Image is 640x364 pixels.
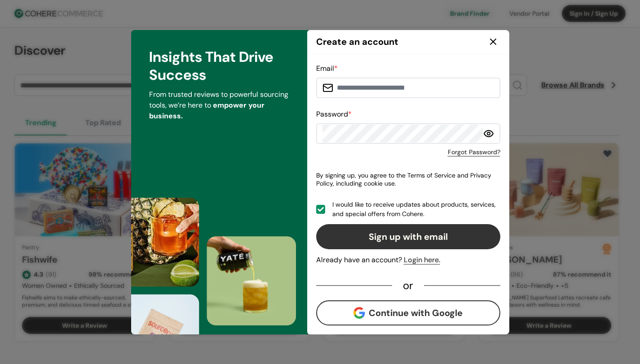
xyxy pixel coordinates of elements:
div: or [392,282,424,290]
p: From trusted reviews to powerful sourcing tools, we’re here to [149,89,289,121]
label: Password [316,109,352,119]
a: Forgot Password? [448,147,500,157]
div: Already have an account? [316,255,500,265]
span: I would like to receive updates about products, services, and special offers from Cohere. [332,200,500,219]
span: empower your business. [149,100,265,121]
h3: Insights That Drive Success [149,48,289,84]
label: Email [316,64,338,73]
button: Continue with Google [316,300,500,325]
div: Login here. [404,255,440,265]
h2: Create an account [316,35,398,48]
p: By signing up, you agree to the Terms of Service and Privacy Policy, including cookie use. [316,168,500,191]
button: Sign up with email [316,224,500,249]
